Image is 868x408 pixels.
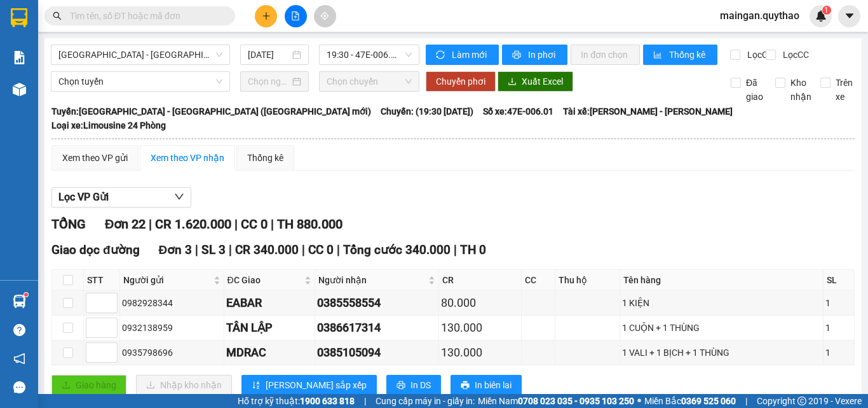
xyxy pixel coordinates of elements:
span: Số xe: 47E-006.01 [483,104,553,118]
span: | [745,394,747,408]
button: file-add [285,5,307,27]
span: file-add [291,11,300,20]
span: | [271,216,274,232]
div: Xem theo VP gửi [62,151,128,165]
span: Trên xe [831,76,858,104]
button: printerIn DS [386,375,441,395]
span: Lọc VP Gửi [58,189,109,205]
span: question-circle [13,324,25,336]
div: 0982928344 [122,296,222,310]
span: ⚪️ [637,398,641,404]
th: STT [84,270,120,291]
div: Xem theo VP nhận [151,151,224,165]
span: Đã giao [741,76,768,104]
div: Thống kê [247,151,283,165]
span: Giao dọc đường [51,243,140,257]
span: Tổng cước 340.000 [343,243,451,257]
th: CR [439,270,522,291]
img: solution-icon [13,51,26,64]
div: 1 CUỘN + 1 THÙNG [622,321,821,335]
span: SL 3 [201,243,226,257]
span: CR 1.620.000 [155,216,231,232]
span: | [234,216,238,232]
span: message [13,381,25,393]
span: Kho nhận [785,76,817,104]
div: 1 [825,321,852,335]
div: 1 VALI + 1 BỊCH + 1 THÙNG [622,346,821,360]
span: | [454,243,457,257]
span: bar-chart [653,50,664,60]
span: In DS [410,378,431,392]
input: Tìm tên, số ĐT hoặc mã đơn [70,9,220,23]
div: 0386617314 [317,319,436,337]
span: CC 0 [241,216,268,232]
span: Loại xe: Limousine 24 Phòng [51,118,166,132]
span: maingan.quythao [710,8,810,24]
span: 1 [824,6,829,15]
button: Lọc VP Gửi [51,187,191,208]
input: Chọn ngày [248,74,290,88]
span: aim [320,11,329,20]
span: | [364,394,366,408]
button: plus [255,5,277,27]
strong: 0708 023 035 - 0935 103 250 [518,396,634,406]
div: 0935798696 [122,346,222,360]
span: Chọn chuyến [327,72,412,91]
img: warehouse-icon [13,83,26,96]
span: printer [397,381,405,391]
span: download [508,77,517,87]
img: icon-new-feature [815,10,827,22]
span: | [149,216,152,232]
span: | [229,243,232,257]
button: Chuyển phơi [426,71,496,92]
strong: 1900 633 818 [300,396,355,406]
div: TÂN LẬP [226,319,313,337]
button: uploadGiao hàng [51,375,126,395]
div: 80.000 [441,294,520,312]
div: 0385558554 [317,294,436,312]
th: SL [824,270,855,291]
span: Thống kê [669,48,707,62]
div: MDRAC [226,344,313,362]
span: sort-ascending [252,381,261,391]
span: Sài Gòn - Đắk Lắk (BXMĐ mới) [58,45,222,64]
div: 1 [825,296,852,310]
button: In đơn chọn [571,45,640,65]
span: Hỗ trợ kỹ thuật: [238,394,355,408]
span: Xuất Excel [522,74,563,88]
img: warehouse-icon [13,295,26,308]
span: TH 880.000 [277,216,342,232]
span: printer [512,50,523,60]
span: In phơi [528,48,557,62]
span: Đơn 22 [105,216,146,232]
th: Thu hộ [555,270,620,291]
span: sync [436,50,447,60]
span: [PERSON_NAME] sắp xếp [266,378,367,392]
span: Người nhận [318,273,425,287]
span: In biên lai [475,378,512,392]
input: 13/10/2025 [248,48,290,62]
span: copyright [797,397,806,405]
span: down [174,192,184,202]
span: Đơn 3 [159,243,193,257]
b: Tuyến: [GEOGRAPHIC_DATA] - [GEOGRAPHIC_DATA] ([GEOGRAPHIC_DATA] mới) [51,106,371,116]
th: CC [522,270,555,291]
span: Lọc CC [778,48,811,62]
span: Chuyến: (19:30 [DATE]) [381,104,473,118]
span: Miền Bắc [644,394,736,408]
span: Người gửi [123,273,211,287]
span: caret-down [844,10,855,22]
span: ĐC Giao [227,273,302,287]
button: printerIn biên lai [451,375,522,395]
strong: 0369 525 060 [681,396,736,406]
img: logo-vxr [11,8,27,27]
button: downloadNhập kho nhận [136,375,232,395]
sup: 1 [822,6,831,15]
span: search [53,11,62,20]
th: Tên hàng [620,270,824,291]
span: TH 0 [460,243,486,257]
div: 1 KIỆN [622,296,821,310]
span: printer [461,381,470,391]
div: 1 [825,346,852,360]
span: CR 340.000 [235,243,299,257]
